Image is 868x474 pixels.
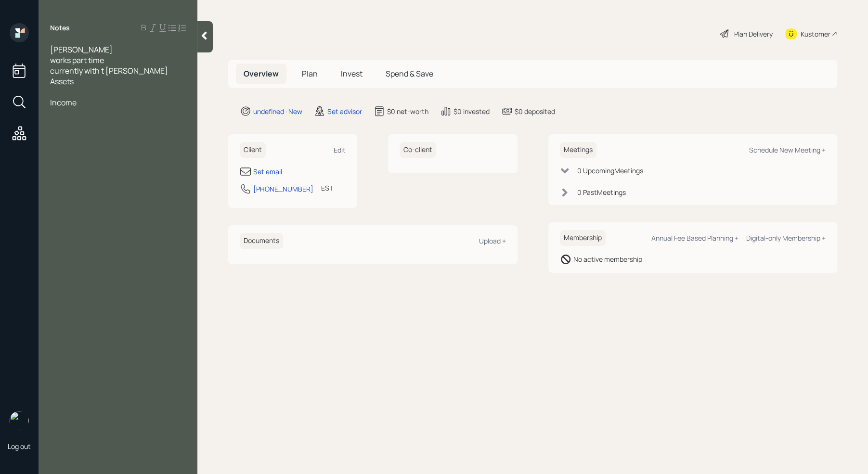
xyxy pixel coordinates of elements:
[240,233,283,249] h6: Documents
[515,106,555,116] div: $0 deposited
[749,145,826,154] div: Schedule New Meeting +
[50,55,104,65] span: works part time
[560,142,596,158] h6: Meetings
[50,65,168,76] span: currently with t [PERSON_NAME]
[577,166,643,176] div: 0 Upcoming Meeting s
[8,442,31,451] div: Log out
[240,142,266,158] h6: Client
[50,44,113,55] span: [PERSON_NAME]
[302,68,318,79] span: Plan
[400,142,436,158] h6: Co-client
[734,29,773,39] div: Plan Delivery
[801,29,830,39] div: Kustomer
[253,167,282,177] div: Set email
[651,233,738,243] div: Annual Fee Based Planning +
[560,230,606,246] h6: Membership
[50,97,77,108] span: Income
[253,106,302,116] div: undefined · New
[453,106,490,116] div: $0 invested
[577,187,626,197] div: 0 Past Meeting s
[50,76,74,87] span: Assets
[327,106,362,116] div: Set advisor
[341,68,363,79] span: Invest
[50,23,70,33] label: Notes
[334,145,346,154] div: Edit
[244,68,279,79] span: Overview
[10,411,29,430] img: retirable_logo.png
[746,233,826,243] div: Digital-only Membership +
[387,106,428,116] div: $0 net-worth
[253,184,313,194] div: [PHONE_NUMBER]
[321,183,333,193] div: EST
[573,254,642,264] div: No active membership
[479,236,506,245] div: Upload +
[386,68,433,79] span: Spend & Save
